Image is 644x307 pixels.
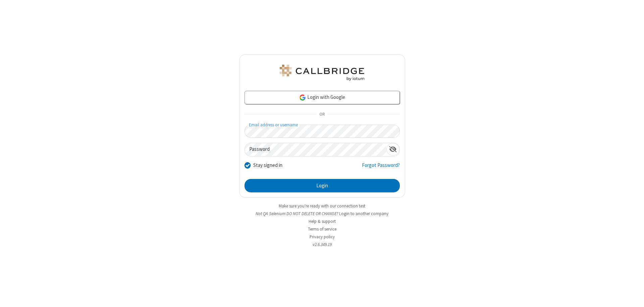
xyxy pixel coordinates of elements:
input: Email address or username [245,125,400,138]
img: QA Selenium DO NOT DELETE OR CHANGE [278,65,366,81]
a: Forgot Password? [362,162,400,174]
div: Show password [386,143,399,156]
img: google-icon.png [299,94,306,101]
a: Terms of service [308,226,336,232]
a: Make sure you're ready with our connection test [279,203,365,209]
a: Help & support [309,219,336,224]
li: Not QA Selenium DO NOT DELETE OR CHANGE? [239,210,405,217]
iframe: Chat [627,290,639,302]
span: OR [317,110,327,119]
li: v2.6.349.19 [239,241,405,248]
a: Privacy policy [310,234,335,240]
button: Login [245,179,400,192]
input: Password [245,143,386,156]
a: Login with Google [245,91,400,104]
label: Stay signed in [253,162,282,169]
button: Login to another company [339,210,388,217]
